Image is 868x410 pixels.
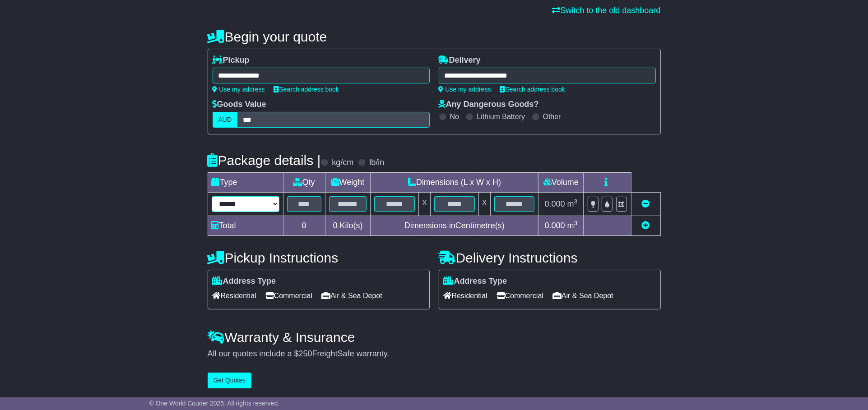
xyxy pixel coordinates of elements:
[478,193,490,216] td: x
[283,216,325,236] td: 0
[265,289,312,303] span: Commercial
[567,199,578,208] span: m
[439,250,661,265] h4: Delivery Instructions
[213,55,250,65] label: Pickup
[450,112,459,121] label: No
[543,112,561,121] label: Other
[477,112,525,121] label: Lithium Battery
[208,349,661,359] div: All our quotes include a $ FreightSafe warranty.
[208,373,252,388] button: Get Quotes
[208,250,430,265] h4: Pickup Instructions
[369,158,384,168] label: lb/in
[208,216,283,236] td: Total
[552,6,660,15] a: Switch to the old dashboard
[332,158,353,168] label: kg/cm
[299,349,312,358] span: 250
[439,100,539,110] label: Any Dangerous Goods?
[538,173,584,193] td: Volume
[500,86,565,93] a: Search address book
[552,289,613,303] span: Air & Sea Depot
[325,173,371,193] td: Weight
[274,86,339,93] a: Search address book
[213,100,266,110] label: Goods Value
[497,289,543,303] span: Commercial
[419,193,431,216] td: x
[208,330,661,345] h4: Warranty & Insurance
[333,221,337,230] span: 0
[371,216,538,236] td: Dimensions in Centimetre(s)
[213,289,256,303] span: Residential
[208,153,321,168] h4: Package details |
[208,29,661,44] h4: Begin your quote
[439,86,491,93] a: Use my address
[545,199,565,208] span: 0.000
[545,221,565,230] span: 0.000
[321,289,382,303] span: Air & Sea Depot
[642,221,650,230] a: Add new item
[149,400,280,407] span: © One World Courier 2025. All rights reserved.
[213,86,265,93] a: Use my address
[439,55,481,65] label: Delivery
[567,221,578,230] span: m
[371,173,538,193] td: Dimensions (L x W x H)
[444,276,507,286] label: Address Type
[574,198,578,205] sup: 3
[213,112,238,128] label: AUD
[444,289,487,303] span: Residential
[208,173,283,193] td: Type
[325,216,371,236] td: Kilo(s)
[283,173,325,193] td: Qty
[642,199,650,208] a: Remove this item
[213,276,276,286] label: Address Type
[574,220,578,226] sup: 3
